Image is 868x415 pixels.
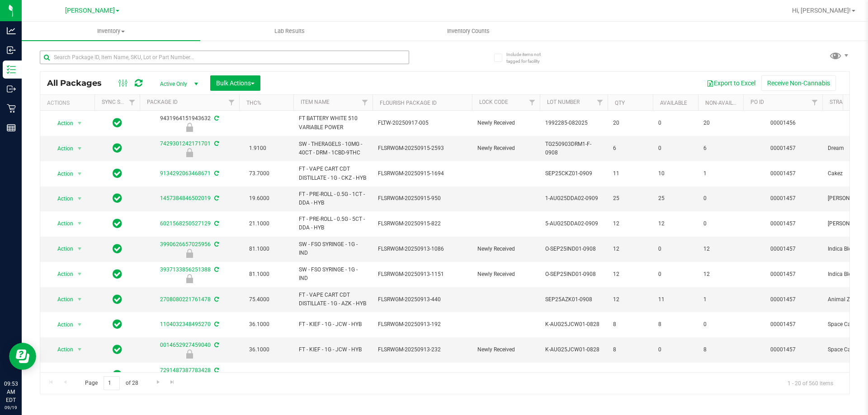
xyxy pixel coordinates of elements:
[299,320,367,329] span: FT - KIEF - 1G - JCW - HYB
[703,245,738,253] span: 12
[613,320,647,329] span: 8
[213,195,219,201] span: Sync from Compliance System
[380,100,437,106] a: Flourish Package ID
[213,220,219,227] span: Sync from Compliance System
[703,194,738,203] span: 0
[160,367,211,373] a: 7291487387783428
[246,100,261,106] a: THC%
[262,27,317,35] span: Lab Results
[7,26,16,35] inline-svg: Analytics
[479,99,508,105] a: Lock Code
[74,242,85,255] span: select
[49,142,74,155] span: Action
[770,346,796,353] a: 00001457
[74,268,85,280] span: select
[658,371,693,379] span: 0
[658,320,693,329] span: 8
[703,119,738,127] span: 20
[477,144,534,153] span: Newly Received
[545,320,602,329] span: K-AUG25JCW01-0828
[378,219,467,228] span: FLSRWGM-20250915-822
[545,371,602,379] span: K-AUG25JCW01-0828
[49,217,74,230] span: Action
[378,295,467,304] span: FLSRWGM-20250913-440
[245,318,274,331] span: 36.1000
[477,270,534,279] span: Newly Received
[65,7,115,14] span: [PERSON_NAME]
[658,295,693,304] span: 11
[658,119,693,127] span: 0
[47,78,111,88] span: All Packages
[74,343,85,356] span: select
[113,242,122,255] span: In Sync
[378,270,467,279] span: FLSRWGM-20250913-1151
[770,120,796,126] a: 00001456
[49,192,74,205] span: Action
[703,144,738,153] span: 6
[378,169,467,178] span: FLSRWGM-20250915-1694
[545,140,602,157] span: TG250903DRM1-F-0908
[299,371,367,379] span: FT - KIEF - 1G - JCW - HYB
[761,75,836,91] button: Receive Non-Cannabis
[545,194,602,203] span: 1-AUG25DDA02-0909
[477,345,534,354] span: Newly Received
[299,291,367,308] span: FT - VAPE CART CDT DISTILLATE - 1G - AZK - HYB
[160,296,211,303] a: 2708080221761478
[151,376,165,388] a: Go to the next page
[658,245,693,253] span: 0
[160,266,211,273] a: 3937133856251388
[104,376,120,390] input: 1
[477,245,534,253] span: Newly Received
[703,219,738,228] span: 0
[213,296,219,303] span: Sync from Compliance System
[245,268,274,281] span: 81.1000
[47,100,91,106] div: Actions
[74,168,85,180] span: select
[299,215,367,232] span: FT - PRE-ROLL - 0.5G - 5CT - DDA - HYB
[160,342,211,348] a: 0014652927459040
[613,144,647,153] span: 6
[545,295,602,304] span: SEP25AZK01-0908
[125,95,140,110] a: Filter
[213,321,219,327] span: Sync from Compliance System
[138,350,241,359] div: Newly Received
[245,343,274,356] span: 36.1000
[658,345,693,354] span: 0
[301,99,330,105] a: Item Name
[77,376,146,390] span: Page of 28
[780,376,840,390] span: 1 - 20 of 560 items
[703,270,738,279] span: 12
[74,293,85,306] span: select
[613,270,647,279] span: 12
[22,22,200,41] a: Inventory
[770,170,796,177] a: 00001457
[22,27,200,35] span: Inventory
[245,242,274,256] span: 81.1000
[477,371,534,379] span: Newly Received
[160,321,211,327] a: 1104032348495270
[49,268,74,280] span: Action
[358,95,373,110] a: Filter
[210,75,260,91] button: Bulk Actions
[74,318,85,331] span: select
[160,241,211,247] a: 3990626657025956
[49,369,74,382] span: Action
[7,123,16,132] inline-svg: Reports
[113,268,122,280] span: In Sync
[138,123,241,132] div: Newly Received
[213,367,219,373] span: Sync from Compliance System
[660,100,687,106] a: Available
[705,100,745,106] a: Non-Available
[49,168,74,180] span: Action
[378,345,467,354] span: FLSRWGM-20250913-232
[245,142,271,155] span: 1.9100
[703,371,738,379] span: 8
[213,241,219,247] span: Sync from Compliance System
[477,119,534,127] span: Newly Received
[113,318,122,331] span: In Sync
[613,169,647,178] span: 11
[770,296,796,303] a: 00001457
[113,192,122,205] span: In Sync
[770,246,796,252] a: 00001457
[245,293,274,306] span: 75.4000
